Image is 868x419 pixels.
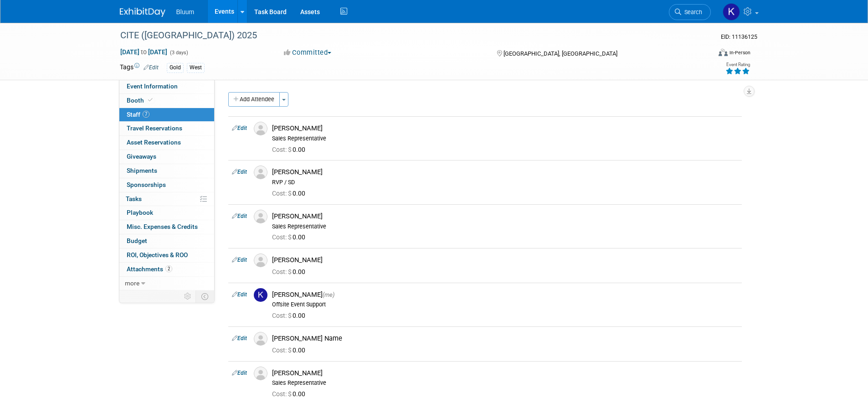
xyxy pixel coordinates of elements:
[148,98,153,103] i: Booth reservation complete
[503,50,617,57] span: [GEOGRAPHIC_DATA], [GEOGRAPHIC_DATA]
[272,212,738,221] div: [PERSON_NAME]
[195,290,214,302] td: Toggle Event Tabs
[272,301,738,308] div: Offsite Event Support
[119,122,214,135] a: Travel Reservations
[232,370,247,376] a: Edit
[323,291,334,298] span: (me)
[180,290,196,302] td: Personalize Event Tab Strip
[165,265,172,272] span: 2
[127,139,181,146] span: Asset Reservations
[272,334,738,343] div: [PERSON_NAME] Name
[272,347,309,354] span: 0.00
[725,62,750,67] div: Event Rating
[119,136,214,150] a: Asset Reservations
[272,179,738,186] div: RVP / SD
[119,150,214,164] a: Giveaways
[254,166,267,179] img: Associate-Profile-5.png
[681,9,702,16] span: Search
[127,153,156,160] span: Giveaways
[721,33,757,40] span: Event ID: 11136125
[117,27,697,44] div: CITE ([GEOGRAPHIC_DATA]) 2025
[272,233,309,241] span: 0.00
[254,253,267,267] img: Associate-Profile-5.png
[272,256,738,264] div: [PERSON_NAME]
[120,8,165,17] img: ExhibitDay
[119,206,214,220] a: Playbook
[272,390,293,398] span: Cost: $
[144,64,159,71] a: Edit
[119,220,214,234] a: Misc. Expenses & Credits
[127,124,182,132] span: Travel Reservations
[719,49,728,56] img: Format-Inperson.png
[187,63,205,72] div: West
[127,167,157,174] span: Shipments
[119,192,214,206] a: Tasks
[127,223,198,230] span: Misc. Expenses & Credits
[272,146,293,153] span: Cost: $
[169,50,188,56] span: (3 days)
[272,312,309,319] span: 0.00
[119,94,214,108] a: Booth
[143,111,149,118] span: 7
[119,277,214,290] a: more
[272,146,309,153] span: 0.00
[272,290,738,299] div: [PERSON_NAME]
[272,369,738,378] div: [PERSON_NAME]
[127,265,172,273] span: Attachments
[119,164,214,178] a: Shipments
[126,195,142,202] span: Tasks
[127,181,166,188] span: Sponsorships
[254,367,267,380] img: Associate-Profile-5.png
[125,279,139,287] span: more
[272,190,309,197] span: 0.00
[127,83,178,90] span: Event Information
[232,257,247,263] a: Edit
[272,135,738,142] div: Sales Representative
[232,335,247,341] a: Edit
[232,125,247,131] a: Edit
[119,263,214,276] a: Attachments2
[272,390,309,398] span: 0.00
[127,237,147,244] span: Budget
[272,268,309,275] span: 0.00
[272,268,293,275] span: Cost: $
[272,223,738,230] div: Sales Representative
[119,234,214,248] a: Budget
[272,190,293,197] span: Cost: $
[127,111,149,118] span: Staff
[272,124,738,133] div: [PERSON_NAME]
[232,169,247,175] a: Edit
[119,248,214,262] a: ROI, Objectives & ROO
[254,288,267,302] img: K.jpg
[127,97,154,104] span: Booth
[119,108,214,122] a: Staff7
[272,347,293,354] span: Cost: $
[120,48,168,56] span: [DATE] [DATE]
[723,3,740,21] img: Kellie Noller
[272,233,293,241] span: Cost: $
[729,49,750,56] div: In-Person
[232,291,247,298] a: Edit
[232,213,247,219] a: Edit
[669,4,711,20] a: Search
[120,62,159,73] td: Tags
[139,48,148,56] span: to
[119,178,214,192] a: Sponsorships
[119,80,214,93] a: Event Information
[272,379,738,387] div: Sales Representative
[127,209,153,216] span: Playbook
[254,332,267,346] img: Associate-Profile-5.png
[657,47,751,61] div: Event Format
[228,92,280,107] button: Add Attendee
[272,312,293,319] span: Cost: $
[272,168,738,176] div: [PERSON_NAME]
[254,122,267,135] img: Associate-Profile-5.png
[254,210,267,223] img: Associate-Profile-5.png
[127,251,188,259] span: ROI, Objectives & ROO
[176,8,195,16] span: Bluum
[281,48,335,57] button: Committed
[167,63,184,72] div: Gold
